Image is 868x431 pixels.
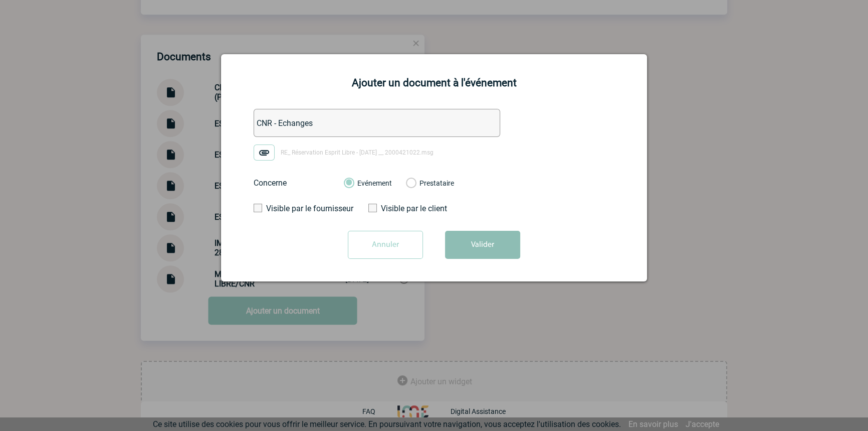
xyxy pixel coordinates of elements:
[234,77,634,89] h2: Ajouter un document à l'événement
[406,179,415,188] label: Prestataire
[254,178,334,188] label: Concerne
[445,231,520,259] button: Valider
[368,204,461,213] label: Visible par le client
[348,231,423,259] input: Annuler
[281,149,433,156] span: RE_ Réservation Esprit Libre - [DATE] __ 2000421022.msg
[254,109,500,137] input: Désignation
[344,179,353,188] label: Evénement
[254,204,346,213] label: Visible par le fournisseur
